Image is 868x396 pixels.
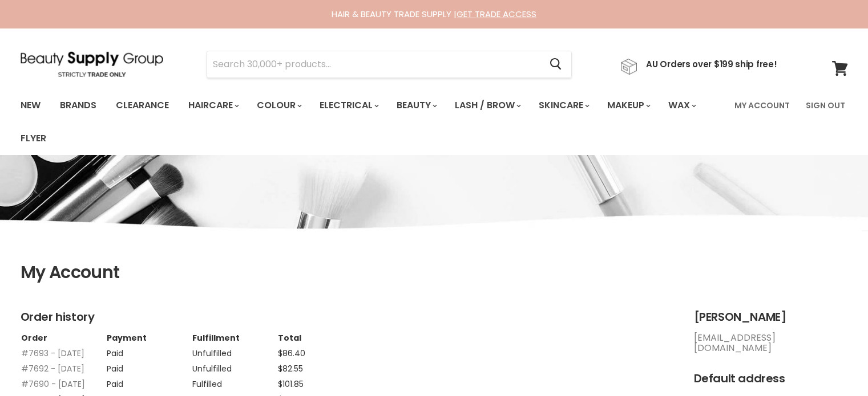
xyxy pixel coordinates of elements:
th: Order [21,333,106,343]
a: GET TRADE ACCESS [457,8,536,20]
span: $86.40 [278,348,305,359]
a: #7692 - [DATE] [21,363,84,374]
a: My Account [728,93,797,117]
td: Unfulfilled [192,343,277,358]
a: Wax [660,93,703,117]
td: Paid [106,358,192,374]
h2: Order history [21,311,671,324]
a: #7690 - [DATE] [21,378,85,390]
a: Haircare [180,93,246,117]
a: [EMAIL_ADDRESS][DOMAIN_NAME] [694,331,776,354]
h2: [PERSON_NAME] [694,311,848,324]
a: Skincare [530,93,596,117]
a: Flyer [12,126,55,150]
input: Search [207,51,541,77]
a: Colour [248,93,309,117]
th: Total [277,333,363,343]
button: Search [541,51,571,77]
td: Fulfilled [192,374,277,389]
h1: My Account [21,263,848,283]
td: Paid [106,343,192,358]
iframe: Gorgias live chat messenger [811,342,857,385]
form: Product [207,51,572,78]
th: Fulfillment [192,333,277,343]
nav: Main [6,89,862,155]
a: Electrical [311,93,386,117]
a: Lash / Brow [446,93,528,117]
span: $82.55 [278,363,303,374]
a: New [12,93,49,117]
a: #7693 - [DATE] [21,348,84,359]
a: Makeup [599,93,657,117]
div: HAIR & BEAUTY TRADE SUPPLY | [6,9,862,20]
a: Clearance [107,93,177,117]
a: Brands [51,93,105,117]
th: Payment [106,333,192,343]
ul: Main menu [12,89,728,155]
td: Unfulfilled [192,358,277,374]
span: $101.85 [278,378,304,390]
a: Beauty [388,93,444,117]
td: Paid [106,374,192,389]
h2: Default address [694,372,848,385]
a: Sign Out [799,93,852,117]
